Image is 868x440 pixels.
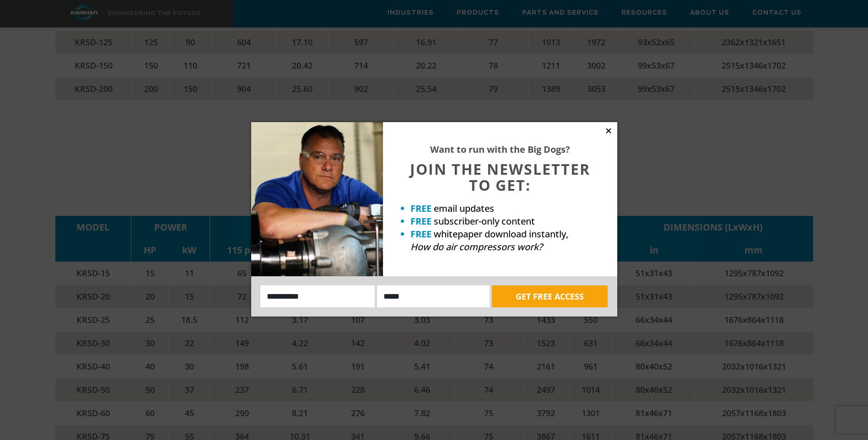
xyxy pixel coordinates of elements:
[410,215,431,227] strong: FREE
[260,285,375,307] input: Name:
[410,202,431,215] strong: FREE
[410,228,431,240] strong: FREE
[604,127,613,135] button: Close
[434,215,535,227] span: subscriber-only content
[434,202,494,215] span: email updates
[410,241,543,253] em: How do air compressors work?
[430,143,570,156] strong: Want to run with the Big Dogs?
[410,159,590,195] span: JOIN THE NEWSLETTER TO GET:
[492,285,608,307] button: GET FREE ACCESS
[377,285,490,307] input: Email
[434,228,568,240] span: whitepaper download instantly,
